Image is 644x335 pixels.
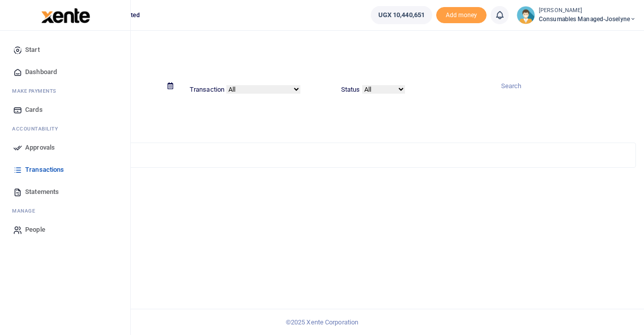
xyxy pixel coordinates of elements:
span: Start [25,45,40,55]
span: Transactions [25,165,64,175]
a: Add money [436,11,487,18]
label: Status [341,85,360,95]
a: logo-small logo-large logo-large [40,11,90,19]
span: ake Payments [17,87,56,95]
img: logo-large [41,8,90,23]
span: Cards [25,105,43,115]
span: countability [20,125,58,132]
li: Wallet ballance [367,6,436,24]
p: Download [38,107,636,117]
a: Dashboard [8,61,122,83]
span: Approvals [25,143,55,153]
span: Add money [436,7,487,24]
span: anage [17,207,36,215]
span: People [25,225,45,235]
img: profile-user [517,6,535,24]
li: Ac [8,121,122,137]
h4: Transactions [38,43,636,54]
small: [PERSON_NAME] [539,7,636,15]
li: M [8,203,122,219]
a: Statements [8,181,122,203]
input: Search [493,78,636,95]
span: Consumables managed-Joselyne [539,15,636,24]
label: Transaction [190,85,224,95]
a: Start [8,39,122,61]
li: Toup your wallet [436,7,487,24]
span: UGX 10,440,651 [378,10,425,20]
span: Dashboard [25,67,57,77]
a: Transactions [8,159,122,181]
a: Cards [8,99,122,121]
a: Approvals [8,137,122,159]
a: UGX 10,440,651 [371,6,432,24]
a: profile-user [PERSON_NAME] Consumables managed-Joselyne [517,6,636,24]
li: M [8,83,122,99]
span: Statements [25,187,59,197]
a: People [8,219,122,241]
